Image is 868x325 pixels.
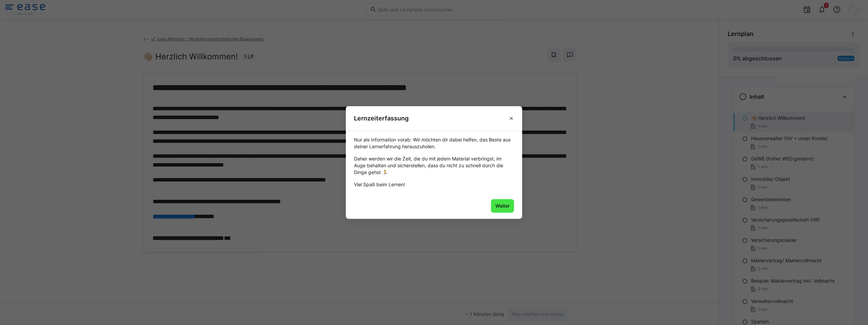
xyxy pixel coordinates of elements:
div: Daher werden wir die Zeit, die du mit jedem Material verbringst, im Auge behalten und sicherstell... [354,155,514,176]
div: Nur als Information vorab: Wir möchten dir dabei helfen, das Beste aus deiner Lernerfahrung herau... [354,136,514,150]
button: Weiter [491,199,514,213]
div: Viel Spaß beim Lernen! [354,181,514,188]
span: Weiter [494,203,511,209]
h3: Lernzeiterfassung [354,114,409,122]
